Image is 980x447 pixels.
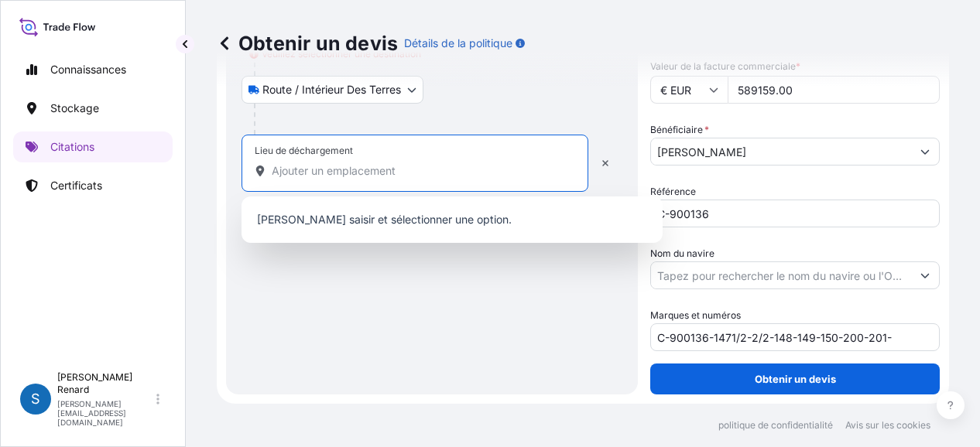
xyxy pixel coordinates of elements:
font: Obtenir un devis [755,373,836,385]
div: Afficher les suggestions [242,196,663,243]
font: Marques et numéros [650,309,741,321]
font: Citations [50,140,94,153]
font: Obtenir un devis [238,32,398,55]
input: Tapez le montant [728,76,940,104]
input: Tapez pour rechercher le nom du navire ou l'OMI [651,261,911,289]
font: Certificats [50,179,102,192]
font: S [31,391,40,407]
input: Votre référence interne [650,200,940,227]
font: Renard [57,384,89,395]
font: [PERSON_NAME][EMAIL_ADDRESS][DOMAIN_NAME] [57,399,126,427]
button: Afficher les suggestions [911,138,939,165]
button: Sélectionnez le transport [242,76,423,104]
font: Route / Intérieur des terres [262,83,401,96]
font: [PERSON_NAME] [57,371,132,383]
input: Lieu de déchargement [272,163,569,179]
font: Avis sur les cookies [845,419,930,431]
input: Numéro1, numéro2,... [650,323,940,351]
font: [PERSON_NAME] saisir et sélectionner une option. [257,213,512,226]
font: Connaissances [50,63,126,76]
font: Nom du navire [650,247,714,259]
font: Référence [650,186,696,197]
button: Afficher les suggestions [911,261,939,289]
font: Bénéficiaire [650,124,703,135]
input: Nom et prénom [651,138,911,165]
font: Lieu de déchargement [255,145,353,156]
font: politique de confidentialité [718,419,833,431]
font: Stockage [50,101,99,114]
font: Détails de la politique [404,36,512,49]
